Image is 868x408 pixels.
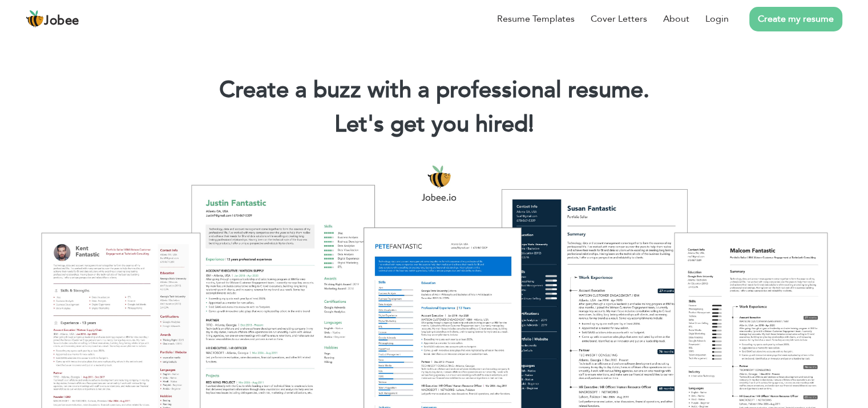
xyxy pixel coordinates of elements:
a: Resume Templates [497,12,575,26]
span: Jobee [44,15,79,27]
h2: Let's [17,110,851,139]
span: get you hired! [390,109,534,140]
a: Jobee [26,10,79,28]
a: Cover Letters [591,12,647,26]
a: Login [705,12,729,26]
span: | [528,109,534,140]
a: About [663,12,689,26]
a: Create my resume [749,7,842,31]
h1: Create a buzz with a professional resume. [17,75,851,105]
img: jobee.io [26,10,44,28]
